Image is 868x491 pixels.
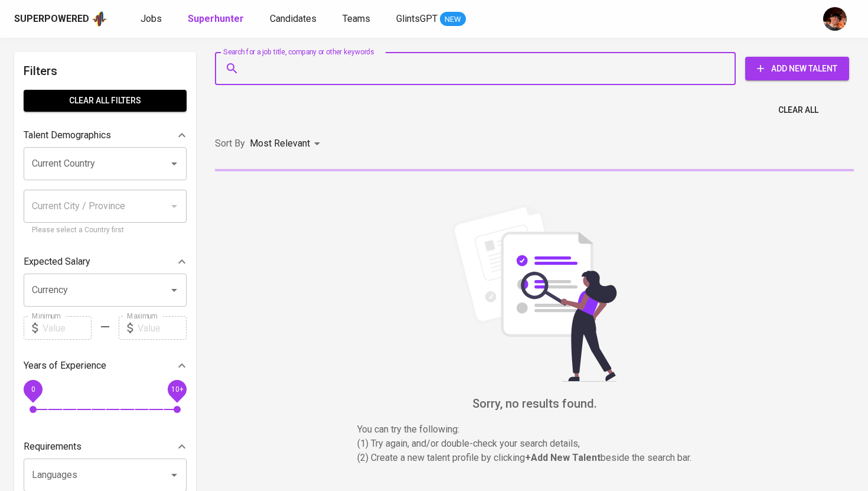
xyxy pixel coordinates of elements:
b: + Add New Talent [525,452,601,463]
span: 0 [31,385,35,394]
a: Teams [342,12,373,27]
button: Clear All filters [24,90,187,112]
h6: Filters [24,61,187,80]
span: Teams [342,13,370,24]
a: Jobs [141,12,164,27]
p: Requirements [24,440,81,454]
span: Add New Talent [755,61,840,76]
span: Clear All [778,103,818,118]
h6: Sorry, no results found. [215,394,854,413]
p: (1) Try again, and/or double-check your search details, [357,437,712,451]
span: NEW [440,14,466,25]
b: Superhunter [188,13,244,24]
p: Years of Experience [24,359,106,373]
div: Years of Experience [24,354,187,378]
button: Clear All [774,99,823,121]
div: Most Relevant [250,133,324,155]
span: 10+ [171,385,183,394]
button: Add New Talent [745,57,849,80]
button: Open [166,467,182,483]
p: Please select a Country first [32,225,178,236]
img: diemas@glints.com [823,7,847,31]
input: Value [43,316,92,340]
button: Open [166,155,182,172]
p: Talent Demographics [24,128,111,142]
p: Expected Salary [24,255,90,269]
div: Expected Salary [24,250,187,274]
div: Talent Demographics [24,123,187,147]
span: GlintsGPT [396,13,438,24]
button: Open [166,282,182,298]
img: file_searching.svg [446,204,623,382]
input: Value [138,316,187,340]
div: Requirements [24,435,187,459]
div: Superpowered [14,12,89,26]
p: (2) Create a new talent profile by clicking beside the search bar. [357,451,712,465]
span: Jobs [141,13,162,24]
img: app logo [92,10,107,28]
a: Superhunter [188,12,246,27]
a: Superpoweredapp logo [14,10,107,28]
p: Most Relevant [250,136,310,151]
a: Candidates [270,12,319,27]
p: You can try the following : [357,422,712,437]
span: Candidates [270,13,316,24]
p: Sort By [215,136,245,151]
span: Clear All filters [33,93,177,108]
a: GlintsGPT NEW [396,12,466,27]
